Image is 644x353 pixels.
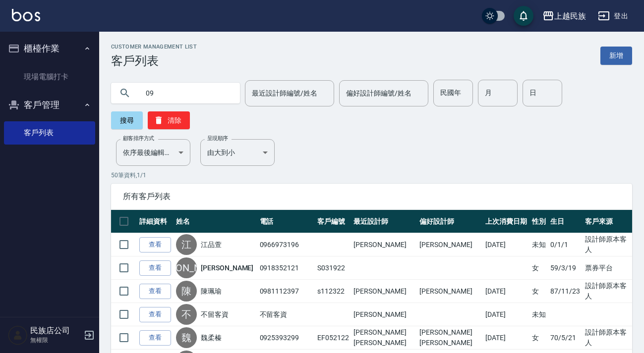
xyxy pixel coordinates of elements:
a: [PERSON_NAME] [201,263,253,273]
td: 87/11/23 [548,280,583,303]
th: 詳細資料 [137,210,174,233]
td: s112322 [315,280,351,303]
th: 性別 [529,210,548,233]
td: 女 [529,280,548,303]
div: 魏 [176,327,197,348]
td: 0981112397 [257,280,315,303]
button: 登出 [594,7,632,25]
td: [PERSON_NAME][PERSON_NAME] [417,326,483,350]
div: [PERSON_NAME] [176,257,197,278]
p: 無權限 [30,336,81,345]
td: 不留客資 [257,303,315,326]
img: Logo [12,9,40,21]
a: 魏柔榛 [201,333,222,343]
td: [PERSON_NAME] [351,233,417,256]
h2: Customer Management List [111,44,197,50]
td: [DATE] [483,326,529,350]
button: 客戶管理 [4,92,95,118]
td: S031922 [315,256,351,280]
button: 櫃檯作業 [4,36,95,61]
a: 新增 [600,47,632,65]
th: 最近設計師 [351,210,417,233]
td: 0966973196 [257,233,315,256]
div: 不 [176,304,197,325]
a: 陳珮瑜 [201,286,222,296]
div: 上越民族 [554,10,586,22]
a: 查看 [139,260,171,276]
div: 依序最後編輯時間 [116,139,190,166]
td: 設計師原本客人 [583,280,632,303]
td: [PERSON_NAME] [417,233,483,256]
label: 呈現順序 [207,135,228,142]
td: 0925393299 [257,326,315,350]
label: 顧客排序方式 [123,135,154,142]
td: 設計師原本客人 [583,233,632,256]
a: 查看 [139,330,171,346]
a: 查看 [139,307,171,322]
th: 電話 [257,210,315,233]
th: 上次消費日期 [483,210,529,233]
td: [PERSON_NAME] [417,280,483,303]
td: 0918352121 [257,256,315,280]
td: 70/5/21 [548,326,583,350]
td: 未知 [529,233,548,256]
img: Person [8,325,28,345]
td: [PERSON_NAME] [351,303,417,326]
h5: 民族店公司 [30,326,81,336]
td: 女 [529,256,548,280]
th: 姓名 [174,210,257,233]
th: 客戶編號 [315,210,351,233]
td: [DATE] [483,303,529,326]
td: 設計師原本客人 [583,326,632,350]
a: 現場電腦打卡 [4,65,95,88]
td: 0/1/1 [548,233,583,256]
div: 由大到小 [200,139,275,166]
th: 客戶來源 [583,210,632,233]
p: 50 筆資料, 1 / 1 [111,171,632,180]
td: [DATE] [483,280,529,303]
th: 生日 [548,210,583,233]
a: 查看 [139,237,171,252]
td: [PERSON_NAME][PERSON_NAME] [351,326,417,350]
td: EF052122 [315,326,351,350]
a: 客戶列表 [4,121,95,144]
td: 未知 [529,303,548,326]
td: 女 [529,326,548,350]
h3: 客戶列表 [111,54,197,68]
button: 搜尋 [111,111,143,129]
input: 搜尋關鍵字 [139,80,232,106]
div: 陳 [176,281,197,302]
td: [PERSON_NAME] [351,280,417,303]
button: 上越民族 [538,6,590,26]
td: 59/3/19 [548,256,583,280]
td: [DATE] [483,233,529,256]
button: 清除 [148,111,190,129]
div: 江 [176,234,197,255]
span: 所有客戶列表 [123,192,620,202]
th: 偏好設計師 [417,210,483,233]
a: 查看 [139,284,171,299]
a: 不留客資 [201,309,229,319]
td: 票券平台 [583,256,632,280]
button: save [514,6,533,26]
a: 江品萱 [201,240,222,250]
